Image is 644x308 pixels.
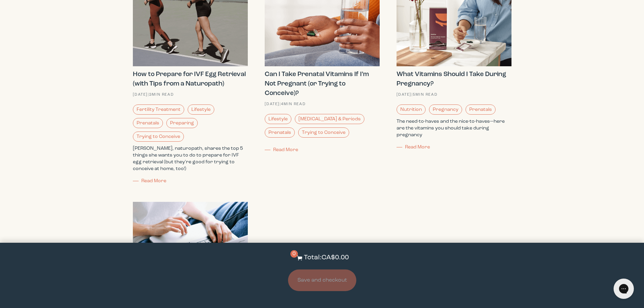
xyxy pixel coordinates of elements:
span: 0 [290,250,298,258]
a: Lifestyle [188,104,214,115]
img: Shop the best Black Friday deals [133,202,248,286]
a: Lifestyle [265,114,291,124]
a: Nutrition [397,104,426,115]
iframe: Gorgias live chat messenger [610,276,637,301]
strong: What Vitamins Should I Take During Pregnancy? [397,71,506,87]
a: Prenatals [133,118,163,128]
a: Pregnancy [429,104,462,115]
span: Read More [141,179,166,183]
a: Read More [133,179,167,183]
button: Save and checkout [288,269,356,291]
a: Read More [397,145,430,149]
p: The need-to-haves and the nice-to-haves—here are the vitamins you should take during pregnancy [397,118,511,138]
div: [DATE] | 4 min read [265,101,380,107]
p: [PERSON_NAME], naturopath, shares the top 5 things she wants you to do to prepare for IVF egg ret... [133,145,248,172]
a: [MEDICAL_DATA] & Periods [295,114,364,124]
a: Read More [265,147,299,152]
span: Read More [273,147,298,152]
a: Fertility Treatment [133,104,184,115]
strong: Can I Take Prenatal Vitamins If I’m Not Pregnant (or Trying to Conceive)? [265,71,369,97]
strong: How to Prepare for IVF Egg Retrieval (with Tips from a Naturopath) [133,71,246,87]
a: Prenatals [265,127,295,138]
p: Total: CA$0.00 [304,253,349,263]
div: [DATE] | 3 min read [133,92,248,98]
span: Read More [405,145,430,149]
div: [DATE] | 5 min read [397,92,511,98]
a: Trying to Conceive [133,132,184,142]
a: Preparing [166,118,198,128]
a: Prenatals [466,104,496,115]
a: Trying to Conceive [298,127,349,138]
